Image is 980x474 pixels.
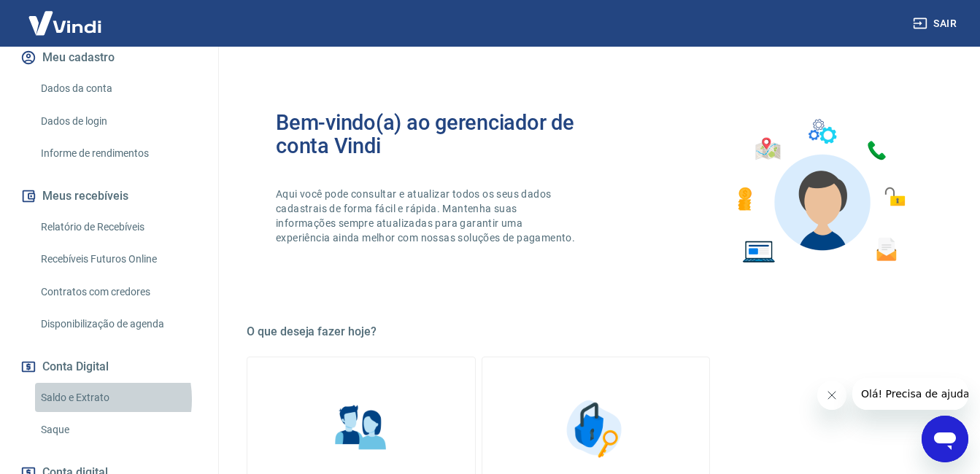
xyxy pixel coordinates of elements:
a: Disponibilização de agenda [35,309,201,339]
p: Aqui você pode consultar e atualizar todos os seus dados cadastrais de forma fácil e rápida. Mant... [276,187,578,245]
a: Saque [35,415,201,445]
img: Segurança [559,392,632,465]
span: Olá! Precisa de ajuda? [9,10,123,22]
a: Contratos com credores [35,277,201,307]
iframe: Botão para abrir a janela de mensagens [922,416,968,462]
iframe: Fechar mensagem [817,381,846,410]
img: Vindi [18,1,112,45]
a: Saldo e Extrato [35,383,201,413]
img: Imagem de um avatar masculino com diversos icones exemplificando as funcionalidades do gerenciado... [725,111,916,272]
a: Dados de login [35,106,201,136]
button: Meu cadastro [18,42,201,74]
a: Dados da conta [35,74,201,104]
a: Relatório de Recebíveis [35,212,201,242]
button: Sair [910,10,962,37]
h2: Bem-vindo(a) ao gerenciador de conta Vindi [276,111,596,158]
button: Conta Digital [18,351,201,383]
a: Informe de rendimentos [35,139,201,168]
h5: O que deseja fazer hoje? [247,325,945,339]
a: Recebíveis Futuros Online [35,244,201,274]
iframe: Mensagem da empresa [852,378,968,410]
button: Meus recebíveis [18,180,201,212]
img: Informações pessoais [325,392,398,465]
